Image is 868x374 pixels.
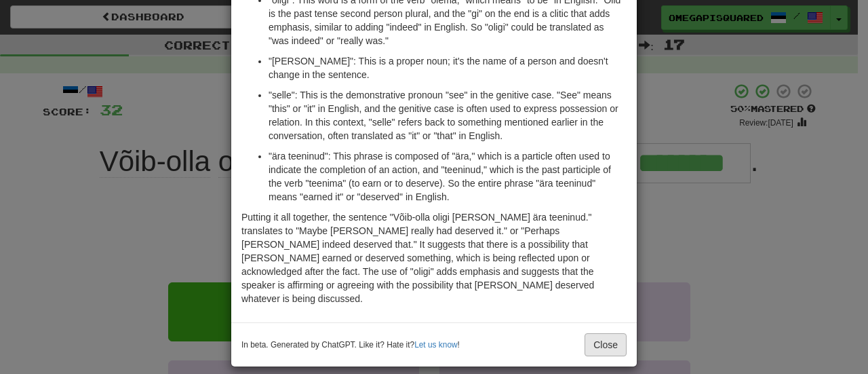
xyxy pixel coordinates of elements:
[269,54,627,81] p: "[PERSON_NAME]": This is a proper noun; it's the name of a person and doesn't change in the sente...
[269,88,627,143] p: "selle": This is the demonstrative pronoun "see" in the genitive case. "See" means "this" or "it"...
[585,333,627,356] button: Close
[241,210,627,305] p: Putting it all together, the sentence "Võib-olla oligi [PERSON_NAME] ära teeninud." translates to...
[241,339,460,351] small: In beta. Generated by ChatGPT. Like it? Hate it? !
[269,149,627,204] p: "ära teeninud": This phrase is composed of "ära," which is a particle often used to indicate the ...
[414,340,457,350] a: Let us know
